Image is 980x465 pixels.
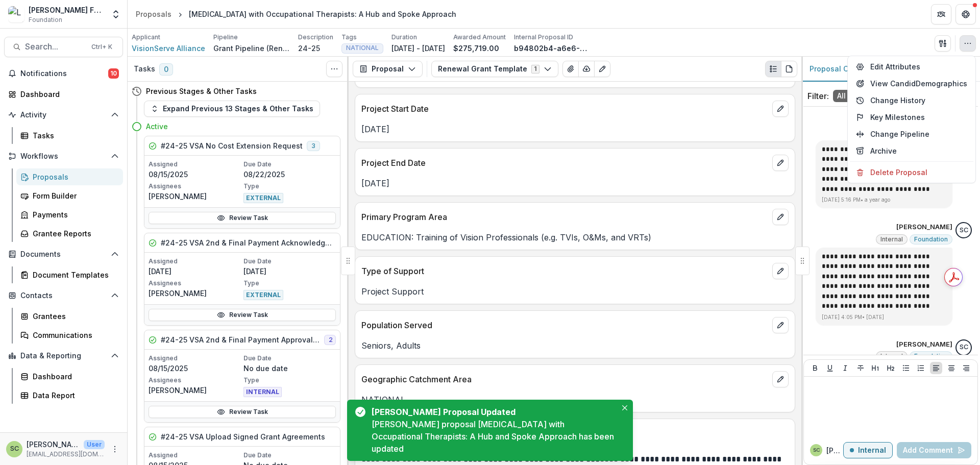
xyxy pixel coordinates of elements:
[149,385,241,396] p: [PERSON_NAME]
[298,43,320,54] p: 24-25
[341,33,357,42] p: Tags
[619,402,631,414] button: Close
[161,237,336,248] h5: #24-25 VSA 2nd & Final Payment Acknowledgement by [PERSON_NAME]
[880,353,903,360] span: Internal
[149,169,241,180] p: 08/15/2025
[33,190,115,201] div: Form Builder
[243,193,283,203] span: EXTERNAL
[149,160,241,169] p: Assigned
[27,439,80,450] p: [PERSON_NAME]
[781,61,797,77] button: PDF view
[772,155,789,171] button: edit
[149,266,241,277] p: [DATE]
[4,37,123,57] button: Search...
[765,61,781,77] button: Plaintext view
[161,140,303,151] h5: #24-25 VSA No Cost Extension Request
[243,182,336,191] p: Type
[149,451,241,460] p: Assigned
[243,451,336,460] p: Due Date
[914,353,948,360] span: Foundation
[33,390,115,401] div: Data Report
[361,285,789,298] p: Project Support
[109,4,123,25] button: Open entity switcher
[960,362,972,374] button: Align Right
[20,291,107,300] span: Contacts
[826,445,843,456] p: [PERSON_NAME]
[361,231,789,243] p: EDUCATION: Training of Vision Professionals (e.g. TVIs, O&Ms, and VRTs)
[324,335,336,345] span: 2
[562,61,579,77] button: View Attached Files
[361,319,768,331] p: Population Served
[854,362,867,374] button: Strike
[149,309,336,321] a: Review Task
[453,33,506,42] p: Awarded Amount
[189,9,456,19] div: [MEDICAL_DATA] with Occupational Therapists: A Hub and Spoke Approach
[391,33,417,42] p: Duration
[213,43,290,54] p: Grant Pipeline (Renewals)
[4,65,123,82] button: Notifications10
[149,212,336,224] a: Review Task
[914,236,948,243] span: Foundation
[885,362,897,374] button: Heading 2
[146,121,168,132] h4: Active
[16,327,123,344] a: Communications
[213,33,238,42] p: Pipeline
[149,257,241,266] p: Assigned
[109,443,121,455] button: More
[391,43,445,54] p: [DATE] - [DATE]
[132,7,176,21] a: Proposals
[159,63,173,76] span: 0
[20,152,107,161] span: Workflows
[33,172,115,182] div: Proposals
[132,7,460,21] nav: breadcrumb
[361,103,768,115] p: Project Start Date
[16,206,123,223] a: Payments
[243,354,336,363] p: Due Date
[33,371,115,382] div: Dashboard
[243,160,336,169] p: Due Date
[243,387,282,397] span: INTERNAL
[16,168,123,185] a: Proposals
[134,65,155,74] h3: Tasks
[29,5,105,15] div: [PERSON_NAME] Fund for the Blind
[960,227,968,234] div: Sandra Ching
[4,148,123,164] button: Open Workflows
[858,446,886,455] p: Internal
[896,339,952,350] p: [PERSON_NAME]
[136,9,171,19] div: Proposals
[243,363,336,374] p: No due date
[243,279,336,288] p: Type
[869,362,881,374] button: Heading 1
[772,263,789,279] button: edit
[839,362,851,374] button: Italicize
[880,236,903,243] span: Internal
[361,211,768,223] p: Primary Program Area
[4,86,123,103] a: Dashboard
[307,141,320,151] span: 3
[843,442,893,458] button: Internal
[326,61,342,77] button: Toggle View Cancelled Tasks
[4,348,123,364] button: Open Data & Reporting
[915,362,927,374] button: Ordered List
[243,290,283,300] span: EXTERNAL
[431,61,558,77] button: Renewal Grant Template1
[822,196,946,204] p: [DATE] 5:16 PM • a year ago
[33,228,115,239] div: Grantee Reports
[16,127,123,144] a: Tasks
[132,33,160,42] p: Applicant
[33,330,115,340] div: Communications
[20,250,107,259] span: Documents
[146,86,257,96] h4: Previous Stages & Other Tasks
[149,376,241,385] p: Assignees
[16,266,123,283] a: Document Templates
[27,450,105,459] p: [EMAIL_ADDRESS][DOMAIN_NAME]
[10,446,19,452] div: Sandra Ching
[149,363,241,374] p: 08/15/2025
[896,222,952,232] p: [PERSON_NAME]
[132,43,205,54] a: VisionServe Alliance
[84,440,105,449] p: User
[955,4,976,25] button: Get Help
[243,169,336,180] p: 08/22/2025
[243,266,336,277] p: [DATE]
